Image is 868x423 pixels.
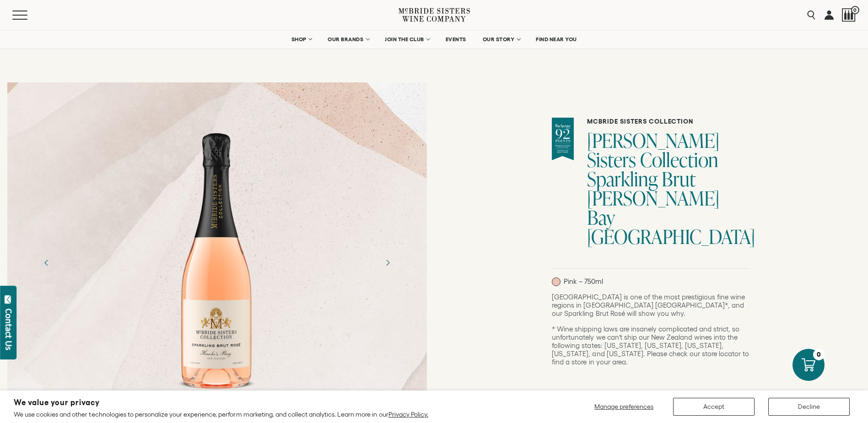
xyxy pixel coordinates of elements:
a: FIND NEAR YOU [530,30,583,49]
button: Next [376,251,399,275]
span: 0 [851,6,859,14]
button: Accept [673,398,755,416]
a: OUR STORY [477,30,526,49]
span: JOIN THE CLUB [385,36,424,43]
p: We use cookies and other technologies to personalize your experience, perform marketing, and coll... [14,410,428,418]
h2: We value your privacy [14,399,428,407]
span: SHOP [291,36,307,43]
button: Previous [35,251,59,275]
span: [GEOGRAPHIC_DATA] is one of the most prestigious fine wine regions in [GEOGRAPHIC_DATA] [GEOGRAPH... [552,293,745,317]
button: Mobile Menu Trigger [12,11,45,20]
div: 0 [813,349,825,360]
span: OUR STORY [483,36,515,43]
h1: [PERSON_NAME] Sisters Collection Sparkling Brut [PERSON_NAME] Bay [GEOGRAPHIC_DATA] [587,131,750,246]
span: Manage preferences [594,403,653,410]
button: Decline [768,398,850,416]
a: Privacy Policy. [388,411,428,418]
p: Pink – 750ml [552,277,603,286]
span: EVENTS [446,36,466,43]
a: SHOP [285,30,317,49]
a: OUR BRANDS [322,30,374,49]
h6: McBride Sisters Collection [587,118,750,125]
a: EVENTS [440,30,472,49]
button: Manage preferences [589,398,659,416]
div: Contact Us [4,309,13,350]
a: JOIN THE CLUB [379,30,435,49]
span: * Wine shipping laws are insanely complicated and strict, so unfortunately we can’t ship our New ... [552,325,749,366]
span: OUR BRANDS [328,36,363,43]
span: FIND NEAR YOU [536,36,577,43]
